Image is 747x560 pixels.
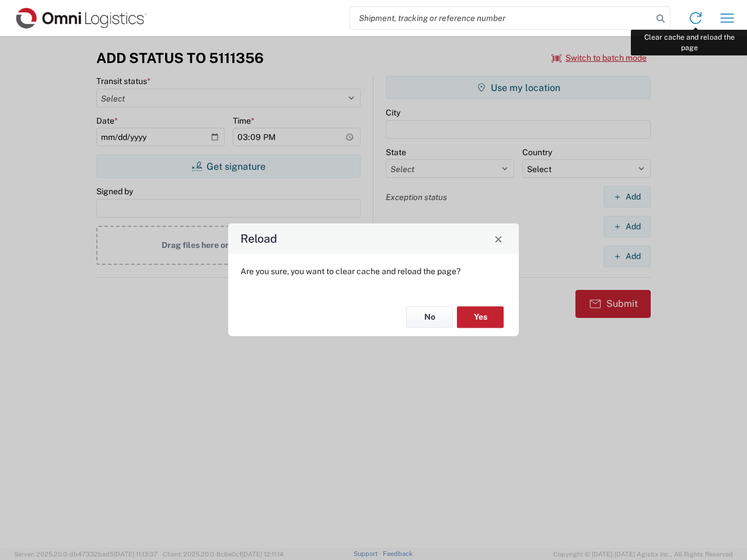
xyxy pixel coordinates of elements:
p: Are you sure, you want to clear cache and reload the page? [240,266,507,276]
input: Shipment, tracking or reference number [350,7,652,29]
button: Yes [457,306,504,328]
button: Close [490,230,507,247]
h4: Reload [240,230,277,247]
button: No [406,306,453,328]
